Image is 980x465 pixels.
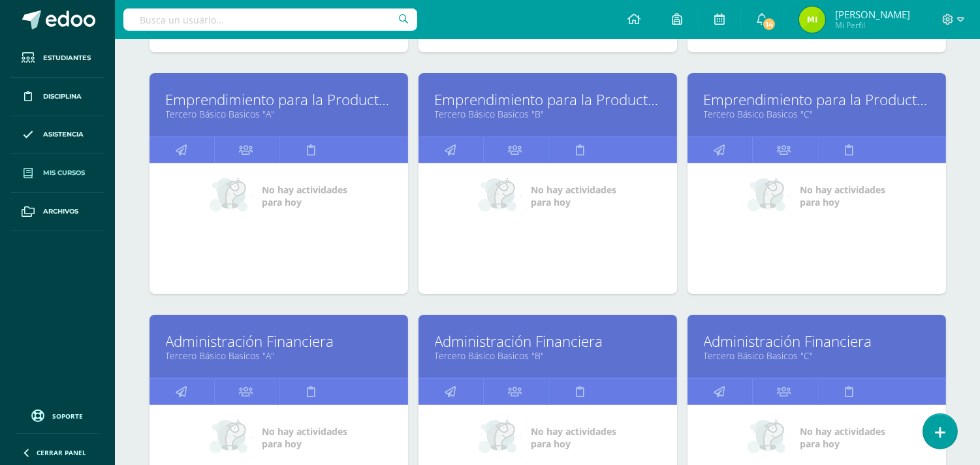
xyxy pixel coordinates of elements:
[166,89,392,110] a: Emprendimiento para la Productividad
[800,425,885,450] span: No hay actividades para hoy
[704,331,930,351] a: Administración Financiera
[10,193,104,231] a: Archivos
[531,184,616,208] span: No hay actividades para hoy
[123,8,417,31] input: Busca un usuario...
[16,406,99,424] a: Soporte
[435,331,661,351] a: Administración Financiera
[531,425,616,450] span: No hay actividades para hoy
[262,184,347,208] span: No hay actividades para hoy
[435,108,661,120] a: Tercero Básico Basicos "B"
[479,418,522,457] img: no_activities_small.png
[748,418,791,457] img: no_activities_small.png
[10,39,104,78] a: Estudiantes
[10,116,104,155] a: Asistencia
[748,176,791,216] img: no_activities_small.png
[210,176,253,216] img: no_activities_small.png
[37,448,86,457] span: Cerrar panel
[43,91,82,102] span: Disciplina
[210,418,253,457] img: no_activities_small.png
[762,17,776,31] span: 14
[53,411,84,421] span: Soporte
[435,349,661,362] a: Tercero Básico Basicos "B"
[800,184,885,208] span: No hay actividades para hoy
[835,8,910,21] span: [PERSON_NAME]
[10,78,104,116] a: Disciplina
[10,154,104,193] a: Mis cursos
[166,331,392,351] a: Administración Financiera
[704,108,930,120] a: Tercero Básico Basicos "C"
[799,7,825,33] img: ad1c524e53ec0854ffe967ebba5dabc8.png
[43,53,91,63] span: Estudiantes
[43,129,84,140] span: Asistencia
[704,89,930,110] a: Emprendimiento para la Productividad
[435,89,661,110] a: Emprendimiento para la Productividad
[166,349,392,362] a: Tercero Básico Basicos "A"
[43,168,85,178] span: Mis cursos
[43,206,78,217] span: Archivos
[262,425,347,450] span: No hay actividades para hoy
[166,108,392,120] a: Tercero Básico Basicos "A"
[704,349,930,362] a: Tercero Básico Basicos "C"
[479,176,522,216] img: no_activities_small.png
[835,20,910,31] span: Mi Perfil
